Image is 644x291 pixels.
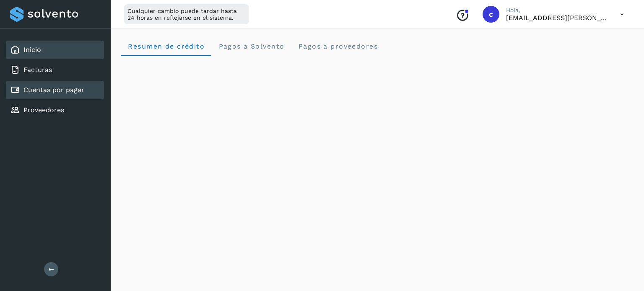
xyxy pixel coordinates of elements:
a: Cuentas por pagar [23,86,84,94]
span: Pagos a proveedores [298,42,378,50]
span: Pagos a Solvento [218,42,284,50]
a: Proveedores [23,106,64,114]
div: Inicio [6,41,104,59]
span: Resumen de crédito [127,42,205,50]
p: Hola, [506,7,607,14]
div: Cualquier cambio puede tardar hasta 24 horas en reflejarse en el sistema. [124,4,249,24]
a: Inicio [23,46,41,54]
div: Facturas [6,61,104,79]
div: Proveedores [6,101,104,119]
a: Facturas [23,66,52,74]
p: coral.lorenzo@clgtransportes.com [506,14,607,22]
div: Cuentas por pagar [6,81,104,99]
